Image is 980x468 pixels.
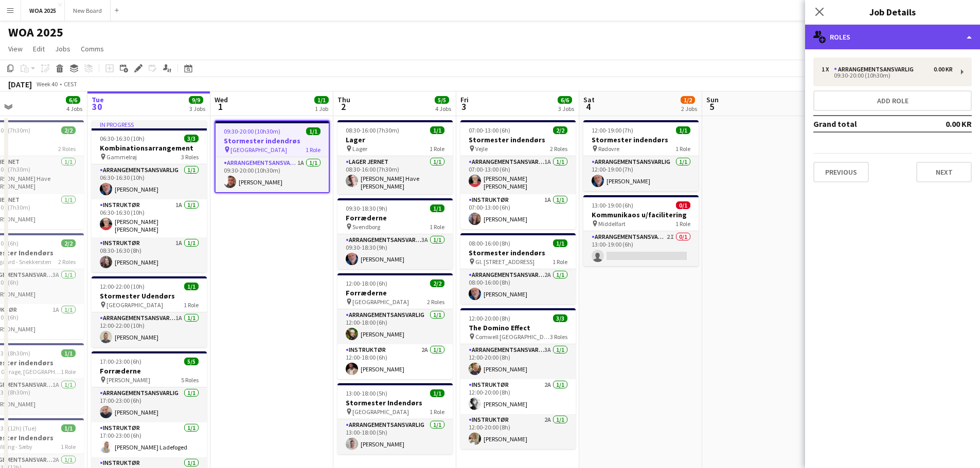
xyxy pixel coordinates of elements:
div: 4 Jobs [66,105,82,113]
app-job-card: In progress06:30-16:30 (10h)3/3Kombinationsarrangement Gammelrøj3 RolesArrangementsansvarlig1/106... [92,120,207,272]
app-card-role: Arrangementsansvarlig1A1/107:00-13:00 (6h)[PERSON_NAME] [PERSON_NAME] [460,156,576,194]
app-card-role: Arrangementsansvarlig2I0/113:00-19:00 (6h) [583,231,699,266]
span: 1 Role [61,443,76,451]
span: View [8,44,23,53]
app-card-role: Arrangementsansvarlig3A1/112:00-20:00 (8h)[PERSON_NAME] [460,344,576,379]
span: Gl. [STREET_ADDRESS] [475,258,534,266]
app-job-card: 08:30-16:00 (7h30m)1/1Lager Lager1 RoleLager Jernet1/108:30-16:00 (7h30m)[PERSON_NAME] Have [PERS... [337,120,453,194]
span: 1/1 [676,126,690,134]
app-card-role: Instruktør1A1/106:30-16:30 (10h)[PERSON_NAME] [PERSON_NAME] [92,199,207,237]
span: 1 Role [430,223,444,231]
span: 2 Roles [427,298,444,306]
app-card-role: Arrangementsansvarlig2A1/108:00-16:00 (8h)[PERSON_NAME] [460,269,576,304]
app-card-role: Arrangementsansvarlig1/113:00-18:00 (5h)[PERSON_NAME] [337,419,453,454]
span: 5 Roles [181,376,199,384]
span: 2/2 [61,239,76,247]
app-job-card: 08:00-16:00 (8h)1/1Stormester indendørs Gl. [STREET_ADDRESS]1 RoleArrangementsansvarlig2A1/108:00... [460,233,576,304]
span: 3 Roles [550,333,567,341]
span: [PERSON_NAME] [106,376,150,384]
h3: Kombinationsarrangement [92,143,207,153]
app-card-role: Arrangementsansvarlig1/106:30-16:30 (10h)[PERSON_NAME] [92,164,207,199]
span: 5 [705,101,719,113]
h3: Forræderne [337,288,453,297]
span: Comwell [GEOGRAPHIC_DATA] [475,333,550,341]
button: New Board [65,1,111,21]
span: Gammelrøj [106,153,137,161]
h3: Lager [337,135,453,144]
div: 12:00-22:00 (10h)1/1Stormester Udendørs [GEOGRAPHIC_DATA]1 RoleArrangementsansvarlig1A1/112:00-22... [92,276,207,347]
div: 09:30-20:00 (10h30m)1/1Stormester indendrøs [GEOGRAPHIC_DATA]1 RoleArrangementsansvarlig1A1/109:3... [215,120,330,193]
span: Comms [81,44,104,53]
app-card-role: Instruktør2A1/112:00-18:00 (6h)[PERSON_NAME] [337,344,453,379]
app-job-card: 12:00-19:00 (7h)1/1Stormester indendørs Rødovre1 RoleArrangementsansvarlig1/112:00-19:00 (7h)[PER... [583,120,699,191]
span: 4 [582,101,595,113]
h3: Stormester indendrøs [216,136,329,145]
span: 2 Roles [58,258,76,266]
span: 08:00-16:00 (8h) [469,239,510,247]
span: 3 Roles [181,153,199,161]
div: 07:00-13:00 (6h)2/2Stormester indendørs Vejle2 RolesArrangementsansvarlig1A1/107:00-13:00 (6h)[PE... [460,120,576,229]
span: 1/2 [681,96,695,104]
span: [GEOGRAPHIC_DATA] [352,408,409,416]
td: Grand total [813,116,912,132]
app-job-card: 13:00-19:00 (6h)0/1Kommunikaos u/facilitering Middelfart1 RoleArrangementsansvarlig2I0/113:00-19:... [583,195,699,266]
h3: Stormester indendørs [460,248,576,257]
h3: Forræderne [92,366,207,376]
span: 2 [336,101,350,113]
span: 3/3 [553,314,567,322]
app-card-role: Arrangementsansvarlig1A1/112:00-22:00 (10h)[PERSON_NAME] [92,312,207,347]
span: 12:00-22:00 (10h) [100,283,145,290]
span: 1/1 [61,349,76,357]
span: 5/5 [435,96,449,104]
span: Middelfart [598,220,626,228]
span: 13:00-19:00 (6h) [592,201,633,209]
span: 12:00-18:00 (6h) [346,279,387,287]
span: 1 Role [430,145,444,153]
a: Jobs [51,42,75,55]
span: 1/1 [430,204,444,212]
button: Previous [813,162,869,182]
div: 0.00 KR [934,66,953,73]
app-card-role: Instruktør1/117:00-23:00 (6h)[PERSON_NAME] Ladefoged [92,422,207,457]
div: 12:00-20:00 (8h)3/3The Domino Effect Comwell [GEOGRAPHIC_DATA]3 RolesArrangementsansvarlig3A1/112... [460,308,576,449]
span: 1 Role [675,220,690,228]
span: 12:00-20:00 (8h) [469,314,510,322]
span: 12:00-19:00 (7h) [592,126,633,134]
span: 1/1 [306,127,320,135]
span: Edit [33,44,45,53]
span: 09:30-20:00 (10h30m) [224,127,280,135]
span: Sun [706,95,719,104]
span: 3 [459,101,469,113]
div: 12:00-18:00 (6h)2/2Forræderne [GEOGRAPHIC_DATA]2 RolesArrangementsansvarlig1/112:00-18:00 (6h)[PE... [337,273,453,379]
div: 13:00-18:00 (5h)1/1Stormester Indendørs [GEOGRAPHIC_DATA]1 RoleArrangementsansvarlig1/113:00-18:0... [337,383,453,454]
span: Rødovre [598,145,619,153]
div: 09:30-18:30 (9h)1/1Forræderne Svendborg1 RoleArrangementsansvarlig3A1/109:30-18:30 (9h)[PERSON_NAME] [337,198,453,269]
span: 2/2 [61,126,76,134]
span: 6/6 [66,96,80,104]
span: Tue [92,95,104,104]
span: 3/3 [184,135,199,142]
h3: Kommunikaos u/facilitering [583,210,699,219]
span: 1/1 [553,239,567,247]
h3: The Domino Effect [460,323,576,332]
span: 5/5 [184,358,199,365]
span: 0/1 [676,201,690,209]
div: 4 Jobs [435,105,451,113]
app-card-role: Instruktør1A1/107:00-13:00 (6h)[PERSON_NAME] [460,194,576,229]
span: 30 [90,101,104,113]
div: CEST [64,80,77,88]
button: Add role [813,90,972,111]
h3: Stormester indendørs [583,135,699,144]
a: Edit [29,42,49,55]
app-card-role: Arrangementsansvarlig3A1/109:30-18:30 (9h)[PERSON_NAME] [337,234,453,269]
td: 0.00 KR [912,116,972,132]
span: 1 Role [675,145,690,153]
h3: Stormester Udendørs [92,291,207,301]
h3: Forræderne [337,213,453,222]
span: [GEOGRAPHIC_DATA] [352,298,409,306]
a: View [4,42,27,55]
app-card-role: Arrangementsansvarlig1/112:00-19:00 (7h)[PERSON_NAME] [583,156,699,191]
span: Thu [337,95,350,104]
